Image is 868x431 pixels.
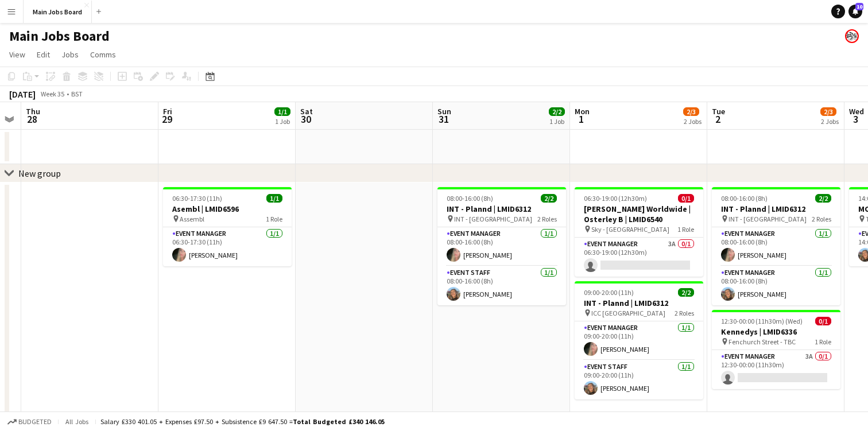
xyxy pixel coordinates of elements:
[855,3,863,10] span: 10
[57,47,83,62] a: Jobs
[86,47,121,62] a: Comms
[9,49,25,60] span: View
[9,28,110,45] h1: Main Jobs Board
[24,1,92,23] button: Main Jobs Board
[37,49,50,60] span: Edit
[38,90,67,98] span: Week 35
[18,168,61,179] div: New group
[90,49,116,60] span: Comms
[63,417,91,426] span: All jobs
[6,416,53,428] button: Budgeted
[71,90,83,98] div: BST
[293,417,385,426] span: Total Budgeted £340 146.05
[100,417,385,426] div: Salary £330 401.05 + Expenses £97.50 + Subsistence £9 647.50 =
[18,418,52,426] span: Budgeted
[848,5,862,18] a: 10
[9,88,36,100] div: [DATE]
[32,47,55,62] a: Edit
[5,47,30,62] a: View
[845,29,859,43] app-user-avatar: Alanya O'Donnell
[61,49,79,60] span: Jobs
